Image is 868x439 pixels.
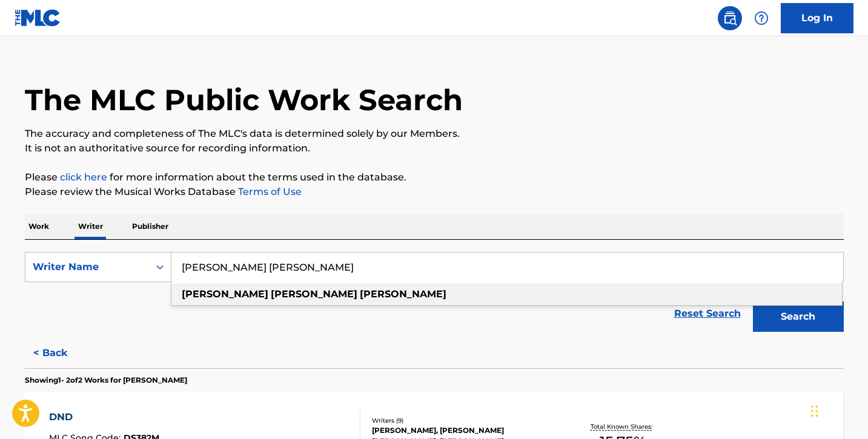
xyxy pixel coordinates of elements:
[49,410,159,424] div: DND
[33,260,142,274] div: Writer Name
[723,11,737,25] img: search
[128,214,172,239] p: Publisher
[25,185,844,199] p: Please review the Musical Works Database
[781,3,853,33] a: Log In
[25,252,844,338] form: Search Form
[25,170,844,185] p: Please for more information about the terms used in the database.
[811,393,818,429] div: Drag
[807,381,868,439] iframe: Chat Widget
[25,127,844,141] p: The accuracy and completeness of The MLC's data is determined solely by our Members.
[754,11,769,25] img: help
[75,214,107,239] p: Writer
[25,375,187,386] p: Showing 1 - 2 of 2 Works for [PERSON_NAME]
[753,302,844,332] button: Search
[668,300,747,327] a: Reset Search
[718,6,742,30] a: Public Search
[360,288,446,300] strong: [PERSON_NAME]
[15,9,61,27] img: MLC Logo
[236,186,302,197] a: Terms of Use
[60,171,107,183] a: click here
[25,214,53,239] p: Work
[25,338,98,368] button: < Back
[25,82,463,118] h1: The MLC Public Work Search
[372,416,555,425] div: Writers ( 9 )
[271,288,357,300] strong: [PERSON_NAME]
[591,422,655,431] p: Total Known Shares:
[182,288,268,300] strong: [PERSON_NAME]
[749,6,774,30] div: Help
[25,141,844,156] p: It is not an authoritative source for recording information.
